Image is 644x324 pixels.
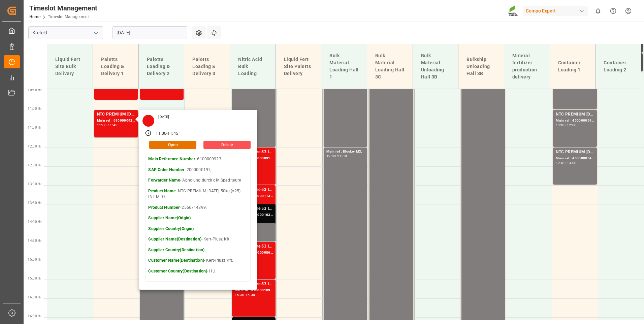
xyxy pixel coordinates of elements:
div: 11:00 [97,124,107,127]
div: Bulk Material Loading Hall 1 [327,50,361,83]
div: Nitric Acid Bulk Loading [235,53,270,80]
strong: SAP Order Number [148,167,184,172]
div: Main ref : 4500000545, 2000000354; [556,156,594,161]
div: NTC PREMIUM [DATE] 25kg (x42) INT; [556,111,594,118]
div: Mineral fertilizer production delivery [510,50,544,83]
div: 12:00 [326,155,336,158]
div: - [107,124,108,127]
strong: Supplier Country(Origin) [148,226,194,231]
div: Liquid Fert Site Bulk Delivery [53,53,87,80]
div: - [244,293,245,296]
span: 16:30 Hr [28,314,41,318]
button: Compo Expert [523,4,590,17]
div: Main ref : Blocker MX, [326,149,364,155]
strong: Main Reference Number [148,157,195,161]
div: Container Loading 2 [601,57,636,76]
strong: Supplier Name(Origin) [148,216,191,220]
span: 11:30 Hr [28,126,41,129]
div: [DATE] [156,115,171,119]
div: Main ref : 6100000923, 2000000197; [97,118,135,124]
span: 14:30 Hr [28,239,41,242]
p: - [148,226,248,232]
div: 21:00 [337,155,347,158]
strong: Customer Name(Destination) [148,258,204,263]
p: - NTC PREMIUM [DATE] 50kg (x25) INT MTO; [148,188,248,200]
span: 16:00 Hr [28,295,41,299]
span: 11:00 Hr [28,107,41,110]
div: Paletts Loading & Delivery 2 [144,53,179,80]
p: - [148,215,248,221]
p: - Kert-Plusz Kft. [148,258,248,264]
a: Home [29,14,40,19]
p: - 2566714899; [148,205,248,211]
strong: Product Name [148,189,176,193]
p: - HU [148,268,248,274]
div: 16:30 [246,293,255,296]
span: 14:00 Hr [28,220,41,224]
div: Bulk Material Loading Hall 3C [373,50,407,83]
span: 15:30 Hr [28,277,41,280]
button: open menu [91,28,101,38]
span: 13:00 Hr [28,182,41,186]
p: - 2000000197; [148,167,248,173]
button: Delete [203,141,251,149]
input: Type to search/select [28,26,103,39]
button: show 0 new notifications [590,3,606,19]
strong: Customer Country(Destination) [148,269,207,273]
button: Open [149,141,196,149]
div: Timeslot Management [29,3,97,13]
div: - [166,131,167,137]
div: 11:45 [167,131,178,137]
p: - [148,247,248,253]
div: Main ref : 4500000544, 2000000354; [556,118,594,124]
strong: Supplier Name(Destination) [148,237,201,241]
div: 12:00 [567,124,577,127]
span: 12:00 Hr [28,144,41,148]
button: Help Center [606,3,621,19]
input: DD.MM.YYYY [112,26,187,39]
div: Bulkship Unloading Hall 3B [464,53,498,80]
div: Container Loading 1 [555,57,590,76]
div: NTC PREMIUM [DATE] 25kg (x42) INT; [556,149,594,156]
div: NTC PREMIUM [DATE] 50kg (x25) INT MTO; [97,111,135,118]
div: 11:00 [556,124,566,127]
span: 12:30 Hr [28,163,41,167]
p: - 6100000923 [148,156,248,162]
div: Bulk Material Unloading Hall 3B [418,50,453,83]
div: Main ref : 6100001096, 2000001008; [235,288,273,293]
div: 11:45 [108,124,118,127]
p: - Kert-Plusz Kft. [148,236,248,242]
div: 15:30 [235,293,245,296]
div: - [566,161,567,164]
img: Screenshot%202023-09-29%20at%2010.02.21.png_1712312052.png [508,5,518,17]
div: 12:00 [556,161,566,164]
span: 15:00 Hr [28,258,41,261]
div: - [566,124,567,127]
div: 13:00 [567,161,577,164]
strong: Product Number [148,205,180,210]
div: - [336,155,337,158]
div: Liquid Fert Site Paletts Delivery [281,53,316,80]
strong: Supplier Country(Destination) [148,248,204,252]
div: Paletts Loading & Delivery 1 [98,53,133,80]
span: 13:30 Hr [28,201,41,205]
div: Compo Expert [523,6,588,16]
span: 10:30 Hr [28,88,41,92]
strong: Forwarder Name [148,178,180,183]
p: - Abholung durch div. Spediteure [148,177,248,184]
div: 11:00 [156,131,166,137]
div: Paletts Loading & Delivery 3 [190,53,224,80]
